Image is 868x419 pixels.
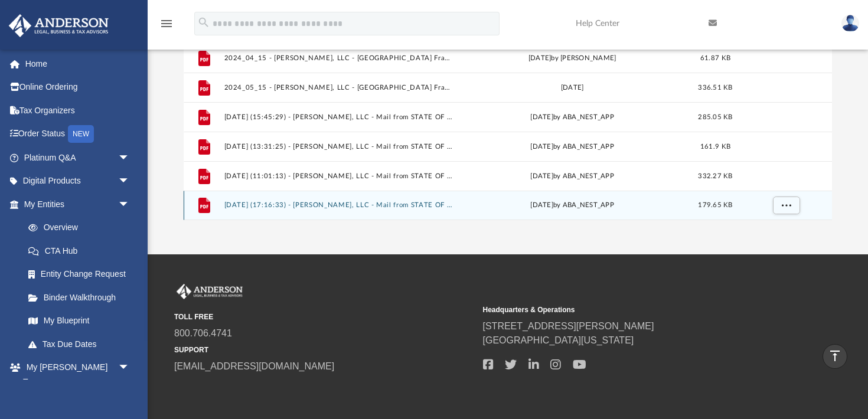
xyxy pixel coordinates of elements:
div: [DATE] by ABA_NEST_APP [458,112,687,123]
a: Tax Organizers [8,99,148,122]
a: Order StatusNEW [8,122,148,146]
a: Binder Walkthrough [17,286,148,309]
button: 2024_04_15 - [PERSON_NAME], LLC - [GEOGRAPHIC_DATA] Franchise Tax.pdf [224,54,453,62]
span: 179.65 KB [698,202,732,209]
span: arrow_drop_down [118,356,142,380]
button: 2024_05_15 - [PERSON_NAME], LLC - [GEOGRAPHIC_DATA] Franchise Tax.pdf [224,84,453,91]
a: Overview [17,216,148,240]
div: [DATE] by ABA_NEST_APP [458,142,687,152]
div: NEW [68,125,94,143]
span: [DATE] [530,202,553,209]
button: [DATE] (17:16:33) - [PERSON_NAME], LLC - Mail from STATE OF [US_STATE] FRANCHISE TAX BOARD.pdf [224,202,453,209]
span: 332.27 KB [698,173,732,179]
small: Headquarters & Operations [483,305,784,315]
button: [DATE] (15:45:29) - [PERSON_NAME], LLC - Mail from STATE OF [US_STATE] FRANCHISE TAX BOARD.pdf [224,113,453,121]
img: User Pic [841,15,859,32]
img: Anderson Advisors Platinum Portal [5,14,112,37]
div: [DATE] [458,83,687,93]
a: vertical_align_top [823,344,847,369]
a: [GEOGRAPHIC_DATA][US_STATE] [483,335,634,345]
a: My Blueprint [17,309,142,333]
a: Entity Change Request [17,263,148,286]
img: Anderson Advisors Platinum Portal [174,284,245,299]
span: 161.9 KB [700,143,730,150]
a: 800.706.4741 [174,328,232,338]
a: Home [8,52,148,76]
a: CTA Hub [17,239,148,263]
a: menu [159,22,174,31]
button: [DATE] (11:01:13) - [PERSON_NAME], LLC - Mail from STATE OF [US_STATE] FRANCHISE TAX BOARD.pdf [224,172,453,180]
button: [DATE] (13:31:25) - [PERSON_NAME], LLC - Mail from STATE OF [US_STATE] FRANCHISE TAX BOARD.pdf [224,143,453,150]
i: search [197,16,210,29]
small: TOLL FREE [174,312,475,322]
div: by ABA_NEST_APP [458,201,687,211]
span: 336.51 KB [698,84,732,91]
div: [DATE] by [PERSON_NAME] [458,53,687,64]
a: [STREET_ADDRESS][PERSON_NAME] [483,321,654,331]
i: vertical_align_top [828,349,842,363]
button: More options [773,197,800,215]
span: 285.05 KB [698,114,732,120]
a: Platinum Q&Aarrow_drop_down [8,146,148,169]
div: [DATE] by ABA_NEST_APP [458,171,687,182]
span: arrow_drop_down [118,192,142,217]
small: SUPPORT [174,345,475,355]
a: [EMAIL_ADDRESS][DOMAIN_NAME] [174,361,334,371]
i: menu [159,17,174,31]
a: Digital Productsarrow_drop_down [8,169,148,193]
a: Online Ordering [8,76,148,99]
a: My [PERSON_NAME] Teamarrow_drop_down [8,356,142,394]
a: My Entitiesarrow_drop_down [8,192,148,216]
a: Tax Due Dates [17,332,148,356]
span: arrow_drop_down [118,146,142,170]
span: 61.87 KB [700,55,730,61]
span: arrow_drop_down [118,169,142,194]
